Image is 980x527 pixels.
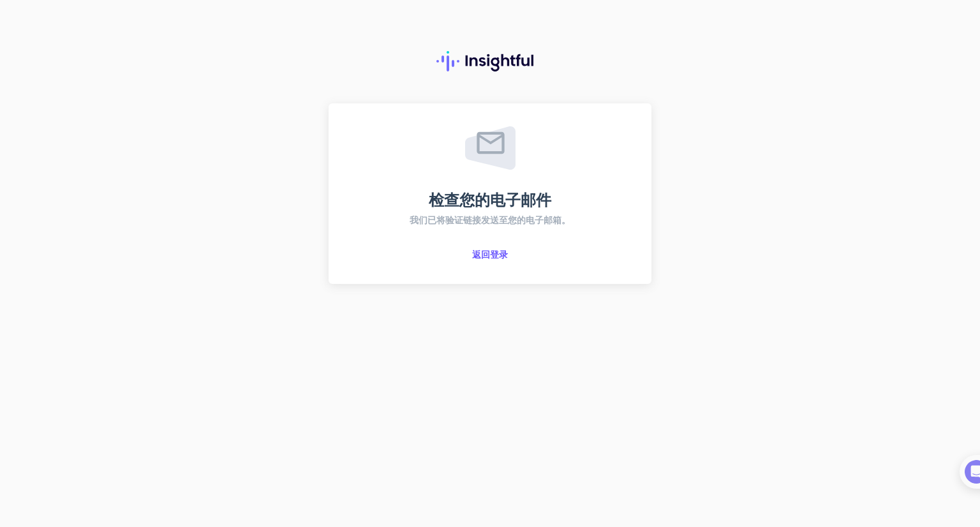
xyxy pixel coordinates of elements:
[410,214,570,226] font: 我们已将验证链接发送至您的电子邮箱。
[472,249,508,260] font: 返回登录
[436,51,544,71] img: 富有洞察力
[465,126,516,170] img: 电子邮件已发送
[429,190,551,210] font: 检查您的电子邮件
